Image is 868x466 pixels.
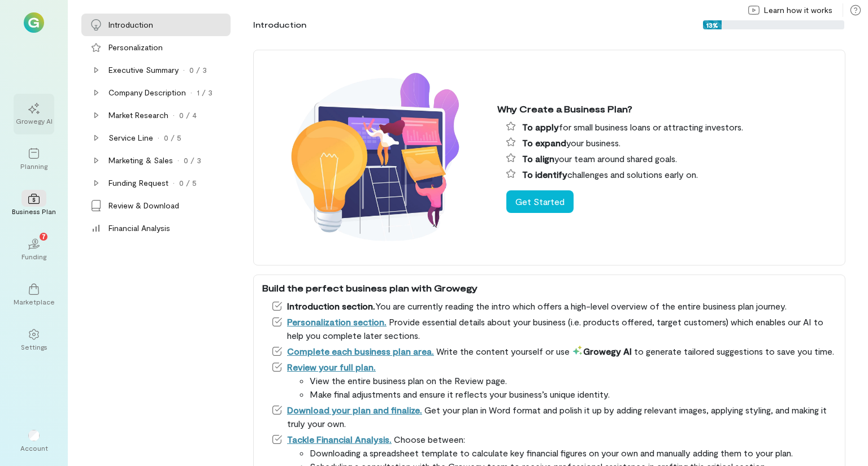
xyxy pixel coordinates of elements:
div: Financial Analysis [108,223,170,234]
div: Growegy AI [16,116,53,125]
li: Make final adjustments and ensure it reflects your business’s unique identity. [310,387,836,401]
div: Introduction [253,19,306,31]
div: 0 / 3 [189,64,207,76]
div: · [173,110,175,121]
a: Review your full plan. [287,362,376,372]
div: 0 / 3 [184,155,201,166]
li: Downloading a spreadsheet template to calculate key financial figures on your own and manually ad... [310,446,836,460]
span: Introduction section. [287,300,375,311]
div: Personalization [108,42,163,53]
li: Write the content yourself or use to generate tailored suggestions to save you time. [271,345,836,358]
div: Settings [21,342,47,351]
div: Funding Request [108,177,168,189]
a: Growegy AI [14,94,54,134]
div: Planning [20,162,47,171]
span: Growegy AI [572,346,632,356]
li: Provide essential details about your business (i.e. products offered, target customers) which ena... [271,315,836,342]
a: Planning [14,139,54,180]
li: your team around shared goals. [506,152,836,166]
button: Get Started [506,190,574,213]
li: challenges and solutions early on. [506,168,836,181]
span: To apply [522,121,559,132]
div: Introduction [108,19,153,31]
div: · [190,87,192,98]
div: 0 / 5 [179,177,197,189]
div: Account [14,421,54,461]
a: Funding [14,229,54,270]
div: Market Research [108,110,168,121]
a: Marketplace [14,275,54,315]
a: Business Plan [14,184,54,225]
div: Business Plan [12,207,56,216]
div: · [183,64,185,76]
div: Marketplace [14,297,55,306]
div: Company Description [108,87,186,98]
div: Why Create a Business Plan? [497,102,836,116]
img: Why create a business plan [262,56,488,259]
div: Account [20,443,48,452]
span: To identify [522,169,567,180]
span: To align [522,153,554,164]
li: your business. [506,136,836,150]
div: Executive Summary [108,64,179,76]
li: You are currently reading the intro which offers a high-level overview of the entire business pla... [271,299,836,313]
div: 1 / 3 [197,87,212,98]
div: Build the perfect business plan with Growegy [262,281,836,295]
span: Learn how it works [764,5,832,16]
div: Service Line [108,132,153,143]
div: · [177,155,179,166]
a: Personalization section. [287,316,387,327]
div: 0 / 4 [179,110,197,121]
li: for small business loans or attracting investors. [506,120,836,134]
span: 7 [42,231,46,241]
div: · [158,132,159,143]
a: Complete each business plan area. [287,346,434,356]
div: Marketing & Sales [108,155,173,166]
li: Get your plan in Word format and polish it up by adding relevant images, applying styling, and ma... [271,403,836,430]
a: Tackle Financial Analysis. [287,434,392,445]
a: Download your plan and finalize. [287,404,422,415]
a: Settings [14,320,54,360]
div: 0 / 5 [164,132,181,143]
span: To expand [522,137,566,148]
div: Review & Download [108,200,179,211]
div: Funding [21,252,46,261]
li: View the entire business plan on the Review page. [310,374,836,387]
div: · [173,177,175,189]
